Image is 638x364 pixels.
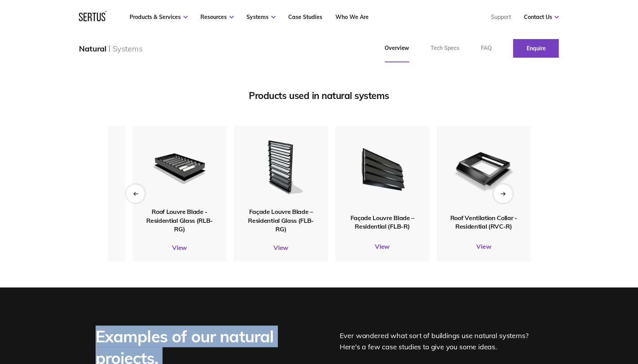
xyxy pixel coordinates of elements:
iframe: Chat Widget [499,274,638,364]
div: Natural [79,44,106,53]
a: FAQ [470,34,503,62]
span: Roof Ventilation Collar - Residential (RVC-R) [450,213,517,229]
a: View [234,243,328,251]
a: View [31,242,125,250]
a: View [133,243,226,251]
a: Contact Us [523,14,559,21]
a: Products & Services [130,14,188,21]
a: Resources [200,14,234,21]
span: Façade Louvre Blade – Residential Glass (FLB-RG) [248,207,314,232]
a: View [335,242,429,250]
span: Façade Louvre Blade – Residential (FLB-R) [350,213,414,229]
a: Enquire [513,39,559,58]
a: Support [491,14,511,21]
a: Tech Specs [420,34,470,62]
div: Products used in natural systems [108,89,530,101]
a: Systems [246,14,275,21]
div: Next slide [493,184,512,203]
div: Systems [113,44,143,53]
span: Roof Louvre Blade - Residential Glass (RLB-RG) [146,207,213,232]
a: Case Studies [288,14,322,21]
a: Who We Are [335,14,368,21]
a: View [437,242,530,250]
div: Previous slide [126,184,145,203]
